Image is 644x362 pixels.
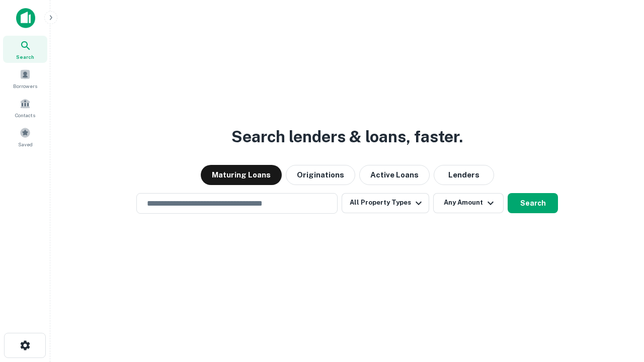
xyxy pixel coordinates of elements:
[3,123,47,150] a: Saved
[433,193,504,213] button: Any Amount
[13,82,37,90] span: Borrowers
[231,125,463,149] h3: Search lenders & loans, faster.
[286,165,355,185] button: Originations
[3,94,47,121] a: Contacts
[16,53,34,61] span: Search
[3,36,47,63] a: Search
[15,111,35,119] span: Contacts
[359,165,430,185] button: Active Loans
[3,65,47,92] a: Borrowers
[16,8,35,28] img: capitalize-icon.png
[201,165,282,185] button: Maturing Loans
[594,282,644,330] iframe: Chat Widget
[508,193,558,213] button: Search
[342,193,429,213] button: All Property Types
[18,140,33,148] span: Saved
[434,165,494,185] button: Lenders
